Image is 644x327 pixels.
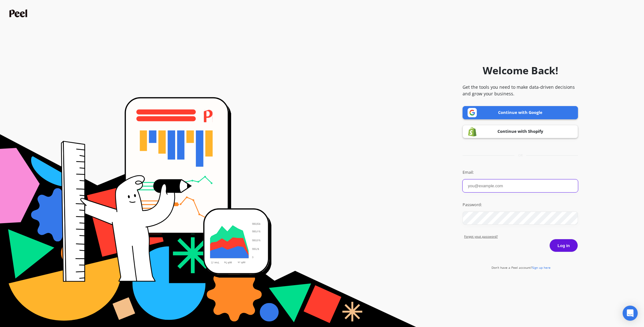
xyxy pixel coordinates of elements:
input: you@example.com [463,179,578,192]
div: or [463,153,578,158]
button: Log in [549,239,578,252]
p: Get the tools you need to make data-driven decisions and grow your business. [463,84,578,97]
img: Shopify logo [468,127,477,137]
a: Forgot yout password? [464,234,578,239]
label: Password: [463,202,578,208]
img: Google logo [468,108,477,117]
a: Don't have a Peel account?Sign up here [491,265,551,270]
div: Open Intercom Messenger [623,306,638,321]
label: Email: [463,169,578,176]
a: Continue with Shopify [463,125,578,138]
img: Peel [9,9,29,17]
h1: Welcome Back! [483,63,558,78]
span: Sign up here [532,265,551,270]
a: Continue with Google [463,106,578,119]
